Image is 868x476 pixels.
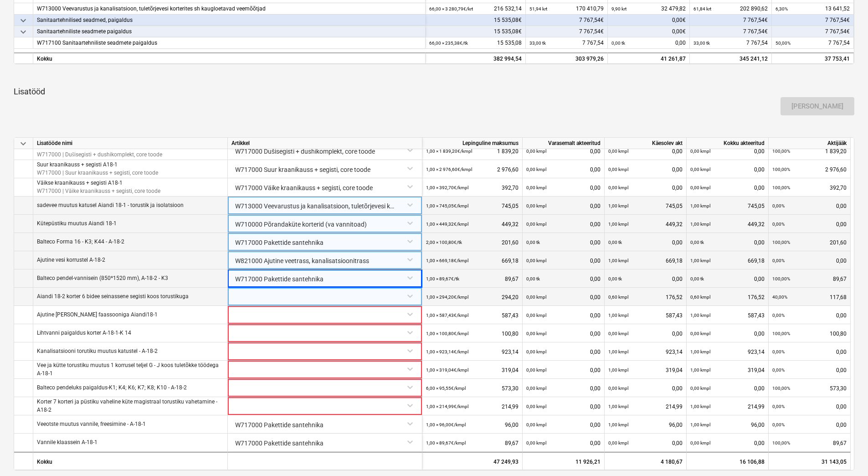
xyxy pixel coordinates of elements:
div: 0,00 [608,434,683,452]
iframe: Chat Widget [822,432,868,476]
small: 0,00 kmpl [526,203,546,208]
small: 1,00 kmpl [690,367,710,373]
div: Käesolev akt [605,138,687,149]
div: 923,14 [426,342,519,361]
small: 0,00% [772,258,785,263]
div: W713000 Veevarustus ja kanalisatsioon, tuletõrjevesi korterites sh kaugloetavad veemõõtjad [37,3,421,15]
span: keyboard_arrow_down [18,15,29,26]
div: 0,00 [526,342,601,361]
p: Balteco pendeluks paigaldus-K1; K4; K6; K7; K8; K10 - A-18-2 [37,384,187,392]
small: 0,00 kmpl [526,367,546,373]
div: 214,99 [690,397,765,416]
div: 449,32 [426,215,519,233]
small: 6,30% [776,6,788,11]
small: 0,00 kmpl [690,331,710,336]
small: 1,00 kmpl [608,367,628,373]
div: 1 839,20 [772,142,847,160]
div: 117,68 [772,288,847,306]
small: 0,00 tk [608,276,622,281]
div: 216 532,14 [429,3,522,15]
small: 1,00 × 1 839,20€ / kmpl [426,149,472,154]
div: 0,00 [526,397,601,416]
div: 15 535,08€ [426,15,526,26]
div: 0,00 [526,415,601,434]
div: Artikkel [228,138,422,149]
small: 1,00 kmpl [608,349,628,354]
div: 0,00 [526,251,601,270]
div: 176,52 [690,288,765,306]
small: 0,00 kmpl [608,440,628,445]
p: Aiandi 18-2 korter 6 bidee seinassene segisti koos torustikuga [37,293,189,300]
div: 7 767,54 [776,37,850,49]
small: 0,00 kmpl [526,313,546,318]
p: Lisatööd [14,86,854,97]
small: 1,00 × 669,18€ / kmpl [426,258,468,263]
small: 0,00 kmpl [526,440,546,445]
small: 66,00 × 3 280,79€ / krt [429,6,473,11]
div: 669,18 [426,251,519,270]
div: 0,00 [608,269,683,288]
small: 1,00 kmpl [608,422,628,427]
small: 0,00 kmpl [526,349,546,354]
div: 382 994,54 [429,53,522,65]
small: 61,84 krt [693,6,711,11]
div: 0,00 [526,178,601,197]
small: 1,00 kmpl [608,222,628,227]
small: 100,00% [772,440,790,445]
small: 1,00 kmpl [690,404,710,409]
div: 0,00 [772,251,847,270]
div: 214,99 [608,397,683,416]
small: 1,00 × 392,70€ / kmpl [426,185,468,190]
small: 0,00 kmpl [690,167,710,172]
p: Veeotste muutus vannile, freesimine - A-18-1 [37,420,146,428]
div: 0,00 [526,379,601,398]
div: 0,00 [690,269,765,288]
span: keyboard_arrow_down [18,138,29,149]
small: 1,00 × 89,67€ / kmpl [426,440,466,445]
div: 0,00 [526,306,601,325]
small: 0,60 kmpl [608,295,628,300]
small: 1,00 kmpl [690,422,710,427]
small: 0,00 kmpl [526,222,546,227]
div: 0,00 [690,178,765,197]
div: W717100 Sanitaartehniliste seadmete paigaldus [37,37,421,49]
div: 47 249,93 [422,452,523,470]
small: 1,00 × 587,43€ / kmpl [426,313,468,318]
div: 923,14 [690,342,765,361]
div: 89,67 [772,434,847,452]
div: 0,00 [526,288,601,306]
div: 392,70 [772,178,847,197]
div: 2 976,60 [426,160,519,179]
small: 1,00 kmpl [690,222,710,227]
div: 7 767,54€ [526,15,608,26]
small: 0,00 kmpl [608,185,628,190]
div: 7 767,54€ [690,15,772,26]
div: 587,43 [690,306,765,325]
div: 0,00 [690,160,765,179]
div: 31 143,05 [769,452,851,470]
div: 0,00 [526,160,601,179]
div: 573,30 [772,379,847,398]
small: 0,00 kmpl [526,386,546,391]
div: 669,18 [690,251,765,270]
small: 1,00 kmpl [608,313,628,318]
p: Vee ja kütte torustiku muutus 1 korrusel teljel G - J koos tuletõkke töödega A-18-1 [37,362,224,377]
small: 0,00% [772,422,785,427]
div: 15 535,08 [429,37,522,49]
div: 0,00 [690,379,765,398]
small: 0,00 kmpl [526,185,546,190]
small: 6,00 × 95,55€ / kmpl [426,386,466,391]
div: 745,05 [426,197,519,215]
small: 0,00 kmpl [526,149,546,154]
div: 0,00 [690,142,765,160]
div: Aktijääk [769,138,851,149]
p: Kütepüstiku muutus Aiandi 18-1 [37,220,117,228]
small: 0,00% [772,313,785,318]
div: 449,32 [690,215,765,233]
small: 100,00% [772,149,790,154]
small: 0,00% [772,349,785,354]
small: 1,00 kmpl [690,203,710,208]
div: 4 180,67 [608,453,683,471]
small: 0,00 kmpl [526,258,546,263]
div: 745,05 [690,197,765,215]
